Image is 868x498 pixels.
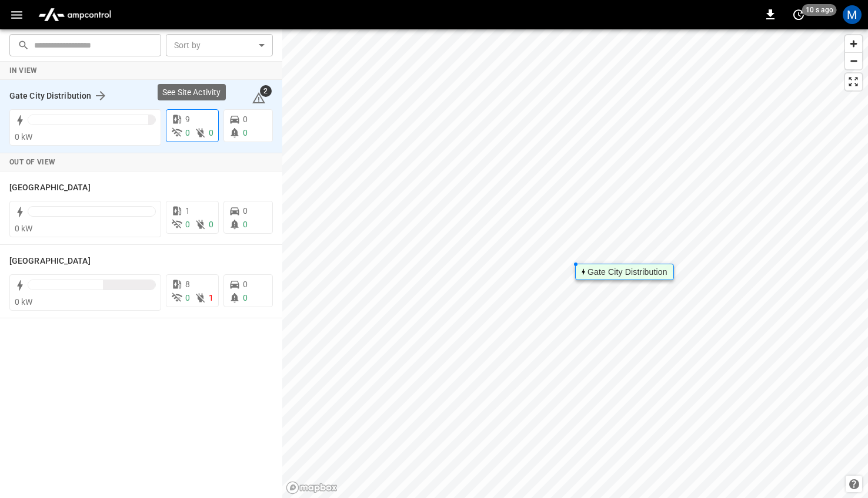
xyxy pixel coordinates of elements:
span: 0 [209,220,213,229]
h6: Huntington Beach [9,255,91,268]
span: 0 [243,293,248,302]
span: 9 [185,115,190,124]
strong: In View [9,66,38,75]
div: Map marker [575,264,674,280]
button: Zoom out [845,52,862,69]
span: 0 [243,115,248,124]
span: 0 kW [15,297,33,307]
div: profile-icon [843,5,862,24]
span: 0 [209,128,213,137]
button: set refresh interval [789,5,808,24]
span: 0 [185,293,190,302]
h6: Fresno [9,181,91,194]
span: 1 [185,206,190,216]
span: 10 s ago [802,4,837,16]
span: 2 [260,85,272,97]
div: Gate City Distribution [587,268,667,275]
button: Zoom in [845,35,862,52]
span: 0 [243,220,248,229]
span: 1 [209,293,213,302]
span: 0 [243,280,248,289]
canvas: Map [282,29,868,498]
strong: Out of View [9,158,55,166]
span: 0 kW [15,132,33,142]
h6: Gate City Distribution [9,90,91,103]
img: ampcontrol.io logo [34,4,116,26]
p: See Site Activity [162,86,221,98]
span: 8 [185,280,190,289]
span: 0 [243,206,248,216]
span: 0 [243,128,248,137]
span: Zoom out [845,53,862,69]
span: 0 kW [15,224,33,233]
a: Mapbox homepage [286,481,338,494]
span: 0 [185,220,190,229]
span: 0 [185,128,190,137]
